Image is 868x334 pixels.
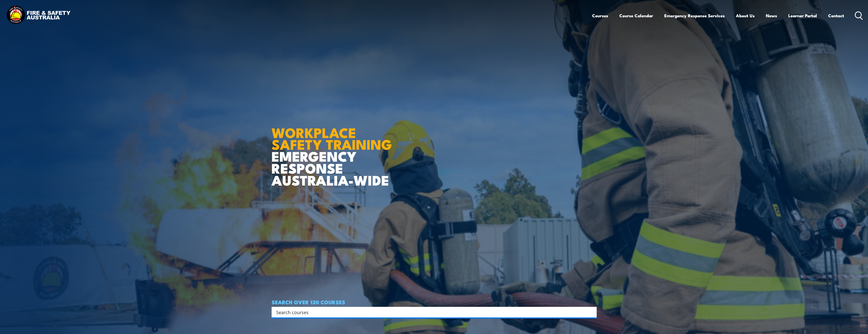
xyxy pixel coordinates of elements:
form: Search form [277,309,587,316]
a: Contact [828,9,844,22]
a: Courses [592,9,608,22]
a: About Us [736,9,755,22]
a: Emergency Response Services [664,9,725,22]
a: News [766,9,777,22]
a: Learner Portal [788,9,817,22]
input: Search input [276,308,586,316]
a: Course Calendar [619,9,653,22]
h1: EMERGENCY RESPONSE AUSTRALIA-WIDE [272,114,396,186]
button: Search magnifier button [588,309,595,316]
strong: WORKPLACE SAFETY TRAINING [272,122,392,155]
h4: SEARCH OVER 120 COURSES [272,299,597,305]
